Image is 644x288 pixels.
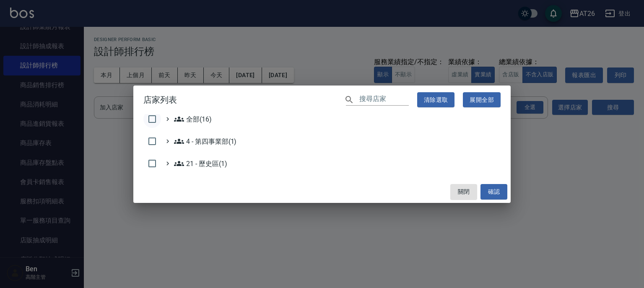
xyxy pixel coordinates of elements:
button: 確認 [480,184,507,200]
button: 清除選取 [417,92,455,108]
h2: 店家列表 [133,86,511,114]
button: 展開全部 [463,92,501,108]
span: 4 - 第四事業部(1) [174,136,236,146]
input: 搜尋店家 [359,93,409,106]
span: 21 - 歷史區(1) [174,158,227,169]
button: 關閉 [450,184,477,200]
span: 全部(16) [174,114,212,124]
